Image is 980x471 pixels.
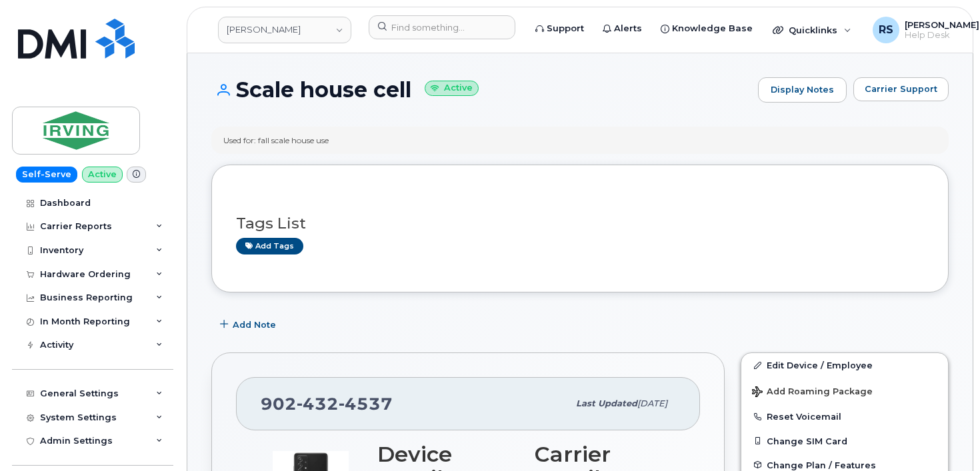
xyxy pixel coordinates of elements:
[767,460,876,470] span: Change Plan / Features
[211,312,287,336] button: Add Note
[297,394,339,414] span: 432
[236,238,303,254] a: Add tags
[637,398,667,408] span: [DATE]
[233,318,276,331] span: Add Note
[741,429,948,453] button: Change SIM Card
[758,77,847,103] a: Display Notes
[576,398,637,408] span: Last updated
[339,394,393,414] span: 4537
[425,81,479,96] small: Active
[261,394,393,414] span: 902
[752,386,873,399] span: Add Roaming Package
[223,135,329,146] div: Used for: fall scale house use
[853,77,949,101] button: Carrier Support
[236,215,924,232] h3: Tags List
[211,78,751,101] h1: Scale house cell
[865,83,937,95] span: Carrier Support
[741,404,948,428] button: Reset Voicemail
[741,353,948,377] a: Edit Device / Employee
[741,377,948,404] button: Add Roaming Package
